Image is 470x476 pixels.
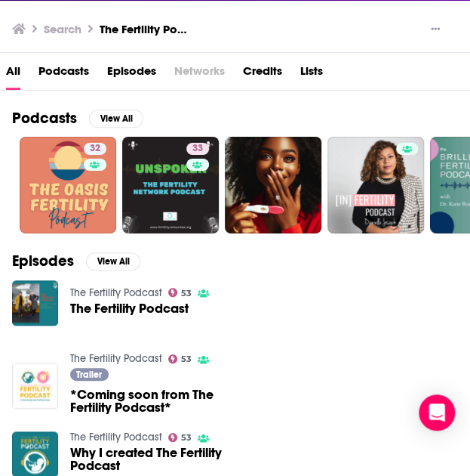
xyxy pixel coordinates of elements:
a: 53 [168,433,192,442]
div: Open Intercom Messenger [419,394,455,431]
span: 32 [90,141,100,156]
a: PodcastsView All [12,109,143,128]
a: 32 [84,143,106,155]
a: Credits [243,59,282,90]
a: 53 [168,354,192,363]
a: The Fertility Podcast [70,302,189,315]
a: 32 [20,137,116,233]
a: Podcasts [38,59,89,90]
span: 53 [181,434,192,441]
span: Networks [174,59,225,90]
a: *Coming soon from The Fertility Podcast* [70,388,242,414]
h3: Search [44,22,81,36]
h2: Episodes [12,252,74,270]
a: 33 [186,143,209,155]
a: Why I created The Fertility Podcast [70,447,242,472]
img: The Fertility Podcast [12,280,58,326]
span: Trailer [76,370,102,379]
button: View All [86,252,140,270]
a: The Fertility Podcast [70,352,162,365]
a: Lists [300,59,323,90]
a: The Fertility Podcast [70,431,162,444]
span: 53 [181,356,192,363]
a: Episodes [107,59,156,90]
a: 33 [122,137,219,233]
h2: Podcasts [12,109,77,128]
span: 33 [192,141,203,156]
a: The Fertility Podcast [70,286,162,299]
a: 53 [168,288,192,297]
h3: The Fertility Podcast [100,22,189,36]
img: *Coming soon from The Fertility Podcast* [12,363,58,409]
button: Show More Button [425,22,446,37]
span: 53 [181,290,192,297]
a: EpisodesView All [12,252,140,270]
a: All [6,59,20,90]
button: View All [89,110,143,128]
